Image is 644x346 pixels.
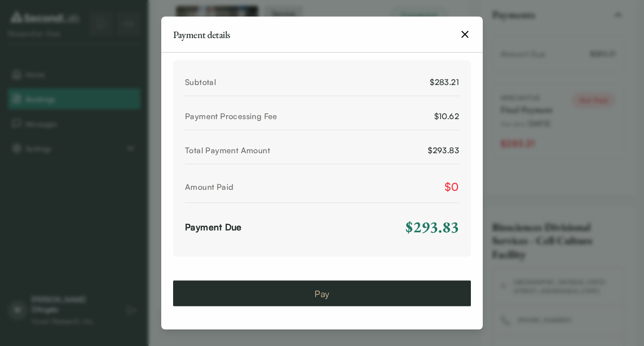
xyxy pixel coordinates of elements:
button: Pay [173,280,471,306]
div: Subtotal [185,76,216,88]
div: Amount Paid [185,180,233,192]
div: $0 [445,178,459,195]
h2: Payment details [173,30,230,40]
div: Total Payment Amount [185,144,270,156]
div: Payment Processing Fee [185,110,277,122]
div: $283.21 [430,76,459,88]
h2: $293.83 [406,217,459,237]
div: Payment Due [185,220,242,234]
span: $293.83 [428,145,459,155]
div: $10.62 [434,110,459,122]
